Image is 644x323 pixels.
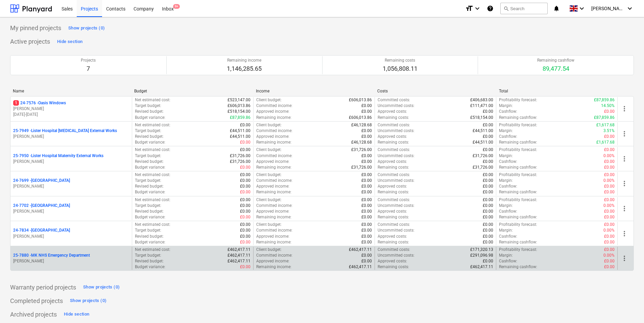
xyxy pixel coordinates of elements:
[240,234,251,239] p: £0.00
[351,139,372,145] p: £46,128.68
[62,309,91,320] button: Hide section
[378,103,414,109] p: Uncommitted costs :
[135,147,170,153] p: Net estimated cost :
[13,178,129,189] div: 24-7699 -[GEOGRAPHIC_DATA][PERSON_NAME]
[620,155,628,163] span: more_vert
[499,184,517,189] p: Cashflow :
[361,197,372,203] p: £0.00
[499,128,513,134] p: Margin :
[483,258,493,264] p: £0.00
[603,153,615,159] p: 0.00%
[604,189,615,195] p: £0.00
[473,165,493,170] p: £31,726.00
[13,106,129,112] p: [PERSON_NAME]
[378,139,409,145] p: Remaining costs :
[256,109,289,114] p: Approved income :
[603,178,615,184] p: 0.00%
[378,264,409,270] p: Remaining costs :
[351,122,372,128] p: £46,128.68
[483,122,493,128] p: £0.00
[256,184,289,189] p: Approved income :
[604,197,615,203] p: £0.00
[483,209,493,214] p: £0.00
[349,264,372,270] p: £462,417.11
[499,178,513,184] p: Margin :
[135,159,164,165] p: Revised budget :
[383,58,418,63] p: Remaining costs
[13,128,129,139] div: 25-7949 -Lister Hospital [MEDICAL_DATA] External Works[PERSON_NAME]
[499,214,537,220] p: Remaining cashflow :
[240,184,251,189] p: £0.00
[499,122,537,128] p: Profitability forecast :
[256,214,291,220] p: Remaining income :
[499,189,537,195] p: Remaining cashflow :
[351,165,372,170] p: £31,726.00
[227,65,262,73] p: 1,146,285.65
[483,178,493,184] p: £0.00
[483,159,493,165] p: £0.00
[256,172,282,178] p: Client budget :
[378,97,410,103] p: Committed costs :
[483,147,493,153] p: £0.00
[135,134,164,139] p: Revised budget :
[378,234,407,239] p: Approved costs :
[499,253,513,258] p: Margin :
[499,159,517,165] p: Cashflow :
[594,115,615,121] p: £87,859.86
[378,147,410,153] p: Committed costs :
[604,258,615,264] p: £0.00
[228,109,251,114] p: £518,154.00
[256,122,282,128] p: Client budget :
[256,253,292,258] p: Committed income :
[603,128,615,134] p: 3.51%
[256,228,292,233] p: Committed income :
[227,58,262,63] p: Remaining income
[378,184,407,189] p: Approved costs :
[383,65,418,73] p: 1,056,808.11
[470,264,493,270] p: £462,417.11
[361,203,372,209] p: £0.00
[13,100,66,106] p: 24-7576 - Oasis Windows
[13,203,129,214] div: 24-7702 -[GEOGRAPHIC_DATA][PERSON_NAME]
[537,65,574,73] p: 89,477.54
[10,297,63,305] p: Completed projects
[361,159,372,165] p: £0.00
[604,247,615,253] p: £0.00
[361,134,372,139] p: £0.00
[13,228,129,239] div: 24-7834 -[GEOGRAPHIC_DATA][PERSON_NAME]
[378,128,414,134] p: Uncommitted costs :
[13,253,90,258] p: 25-7880 - MK NHS Emergency Department
[378,228,414,233] p: Uncommitted costs :
[135,239,165,245] p: Budget variance :
[378,253,414,258] p: Uncommitted costs :
[135,222,170,228] p: Net estimated cost :
[240,197,251,203] p: £0.00
[135,264,165,270] p: Budget variance :
[256,165,291,170] p: Remaining income :
[68,24,105,32] div: Show projects (0)
[135,234,164,239] p: Revised budget :
[135,228,161,233] p: Target budget :
[81,65,96,73] p: 7
[64,310,89,318] div: Hide section
[378,165,409,170] p: Remaining costs :
[135,209,164,214] p: Revised budget :
[135,97,170,103] p: Net estimated cost :
[499,97,537,103] p: Profitability forecast :
[378,203,414,209] p: Uncommitted costs :
[620,254,628,262] span: more_vert
[378,209,407,214] p: Approved costs :
[240,209,251,214] p: £0.00
[499,209,517,214] p: Cashflow :
[256,134,289,139] p: Approved income :
[591,6,625,11] span: [PERSON_NAME]
[13,89,129,93] div: Name
[256,239,291,245] p: Remaining income :
[361,128,372,134] p: £0.00
[13,134,129,139] p: [PERSON_NAME]
[135,197,170,203] p: Net estimated cost :
[604,264,615,270] p: £0.00
[256,139,291,145] p: Remaining income :
[13,234,129,239] p: [PERSON_NAME]
[349,247,372,253] p: £462,417.11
